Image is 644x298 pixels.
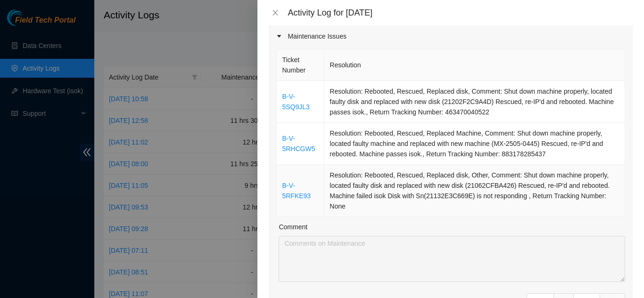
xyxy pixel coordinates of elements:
a: B-V-5RHCGW5 [282,135,315,153]
td: Resolution: Rebooted, Rescued, Replaced disk, Other, Comment: Shut down machine properly, located... [324,165,625,217]
span: caret-right [276,33,282,39]
th: Resolution [324,49,625,81]
button: Close [269,8,282,17]
div: Activity Log for [DATE] [288,8,633,18]
span: close [272,9,279,16]
textarea: Comment [279,236,625,282]
th: Ticket Number [277,49,324,81]
td: Resolution: Rebooted, Rescued, Replaced Machine, Comment: Shut down machine properly, located fau... [324,123,625,165]
a: B-V-5SQ9JL3 [282,93,309,111]
td: Resolution: Rebooted, Rescued, Replaced disk, Comment: Shut down machine properly, located faulty... [324,81,625,123]
label: Comment [279,222,307,232]
div: Maintenance Issues [269,25,633,47]
a: B-V-5RFKE93 [282,182,311,200]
